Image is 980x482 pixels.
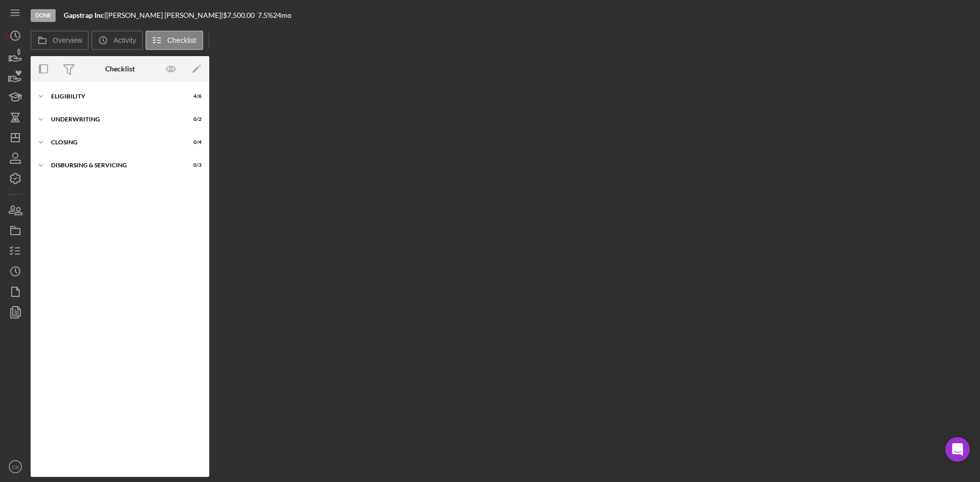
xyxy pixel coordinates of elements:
label: Activity [113,36,136,44]
b: Gapstrap Inc [64,11,104,19]
div: 7.5 % [258,11,273,19]
div: 0 / 4 [183,139,202,145]
div: $7,500.00 [223,11,258,19]
text: CS [12,464,18,470]
div: Checklist [105,65,135,73]
div: Disbursing & Servicing [51,162,176,168]
div: 24 mo [273,11,291,19]
div: Done [31,9,56,22]
div: 0 / 2 [183,116,202,122]
div: 0 / 3 [183,162,202,168]
label: Checklist [167,36,197,44]
div: Eligibility [51,93,176,99]
div: | [64,11,106,19]
button: Checklist [145,31,203,50]
div: Closing [51,139,176,145]
div: [PERSON_NAME] [PERSON_NAME] | [106,11,223,19]
button: Activity [91,31,142,50]
div: 4 / 6 [183,93,202,99]
div: Underwriting [51,116,176,122]
label: Overview [53,36,82,44]
button: Overview [31,31,89,50]
div: Open Intercom Messenger [945,437,970,462]
button: CS [5,456,26,477]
